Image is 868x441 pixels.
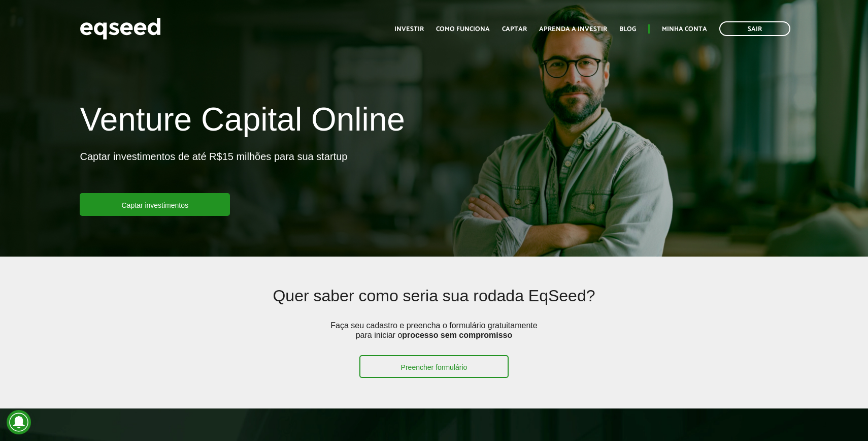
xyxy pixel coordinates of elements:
a: Preencher formulário [359,355,509,378]
h2: Quer saber como seria sua rodada EqSeed? [152,287,716,320]
a: Investir [394,26,424,33]
a: Minha conta [662,26,707,33]
img: EqSeed [80,15,161,42]
p: Captar investimentos de até R$15 milhões para sua startup [80,150,347,193]
strong: processo sem compromisso [402,331,512,339]
a: Captar investimentos [80,193,230,216]
a: Sair [719,21,790,36]
h1: Venture Capital Online [80,102,405,142]
a: Captar [502,26,527,33]
a: Aprenda a investir [539,26,607,33]
a: Blog [619,26,636,33]
a: Como funciona [436,26,490,33]
p: Faça seu cadastro e preencha o formulário gratuitamente para iniciar o [327,321,541,355]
